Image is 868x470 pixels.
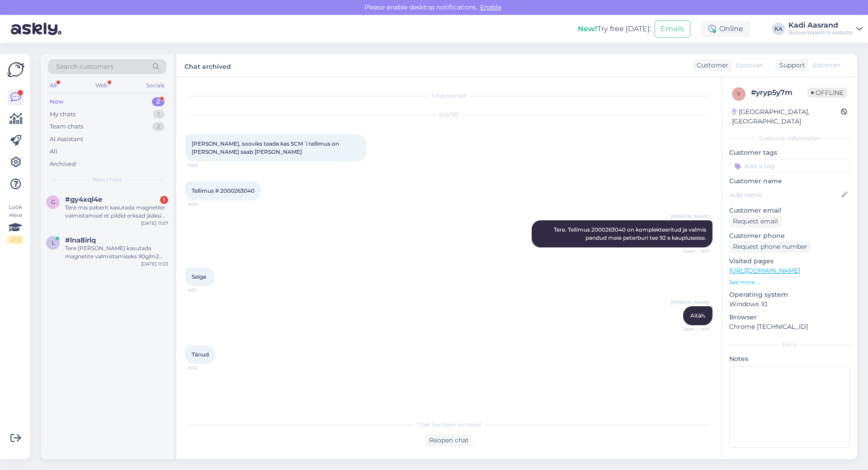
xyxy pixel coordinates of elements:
[144,80,166,91] div: Socials
[729,206,850,215] p: Customer email
[732,107,841,126] div: [GEOGRAPHIC_DATA], [GEOGRAPHIC_DATA]
[655,20,690,38] button: Emails
[671,213,710,220] span: [PERSON_NAME]
[93,176,122,184] span: New chats
[772,23,785,35] div: KA
[417,421,481,429] span: Chat has been archived
[729,256,850,266] p: Visited pages
[7,203,24,244] div: Look Here
[160,196,168,204] div: 1
[50,160,76,169] div: Archived
[776,61,805,70] div: Support
[65,204,168,220] div: Tere mis paberit kasutada magnetite valmistamisel et pildid erksad jääksid? Inglise moistes 20-24lb.
[425,434,472,446] div: Reopen chat
[188,365,222,371] span: 9:02
[751,87,807,98] div: # yryp5y7m
[50,97,64,106] div: New
[94,80,109,91] div: Web
[729,241,811,253] div: Request phone number
[788,29,853,36] div: Büroomaailm's website
[671,299,710,306] span: [PERSON_NAME]
[788,22,853,29] div: Kadi Aasrand
[578,24,597,33] b: New!
[52,239,55,246] span: l
[729,159,850,173] input: Add a tag
[729,148,850,157] p: Customer tags
[192,187,255,194] span: Tellimus # 2000263040
[729,278,850,286] p: See more ...
[7,61,24,78] img: Askly Logo
[729,231,850,241] p: Customer phone
[730,190,840,200] input: Add name
[152,97,165,106] div: 2
[676,326,710,332] span: Seen ✓ 9:01
[152,122,165,131] div: 2
[729,215,782,228] div: Request email
[729,134,850,142] div: Customer information
[477,3,504,11] span: Enable
[736,61,764,70] span: Estonian
[185,111,712,119] div: [DATE]
[141,220,168,227] div: [DATE] 11:07
[813,61,840,70] span: Estonian
[676,248,710,255] span: Seen ✓ 9:01
[7,236,24,244] div: 2 / 3
[554,226,708,241] span: Tere. Tellimus 2000263040 on komplekteeritud ja valmis pandud meie peterburi tee 92 e kauplusesse.
[188,162,222,169] span: 9:00
[729,322,850,332] p: Chrome [TECHNICAL_ID]
[50,110,75,119] div: My chats
[184,59,231,71] label: Chat archived
[188,287,222,294] span: 9:01
[729,299,850,309] p: Windows 10
[192,140,340,155] span: [PERSON_NAME], sooviks teada kas SCM´i tellimus on [PERSON_NAME] saab [PERSON_NAME]
[153,110,165,119] div: 1
[51,199,55,205] span: g
[578,24,651,34] div: Try free [DATE]:
[729,176,850,186] p: Customer name
[56,62,113,71] span: Search customers
[48,80,58,91] div: All
[701,21,750,37] div: Online
[690,312,706,319] span: Aitäh.
[737,90,741,97] span: y
[729,290,850,299] p: Operating system
[50,122,83,131] div: Team chats
[185,92,712,100] div: Chat started
[50,135,83,144] div: AI Assistant
[729,313,850,322] p: Browser
[729,354,850,364] p: Notes
[188,201,222,208] span: 9:00
[729,341,850,349] div: Extra
[788,22,863,36] a: Kadi AasrandBüroomaailm's website
[65,195,102,204] span: #gy4xql4e
[65,244,168,261] div: Tere [PERSON_NAME] kasutada magnetite valmistamiseks 90g/m2 paberit et pildid oleksid ilusad ja e...
[65,236,96,244] span: #lna8irlq
[729,266,800,275] a: [URL][DOMAIN_NAME]
[693,61,728,70] div: Customer
[192,351,209,358] span: Tänud
[807,88,847,98] span: Offline
[192,273,206,280] span: Selge
[141,261,168,267] div: [DATE] 11:03
[50,147,57,156] div: All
